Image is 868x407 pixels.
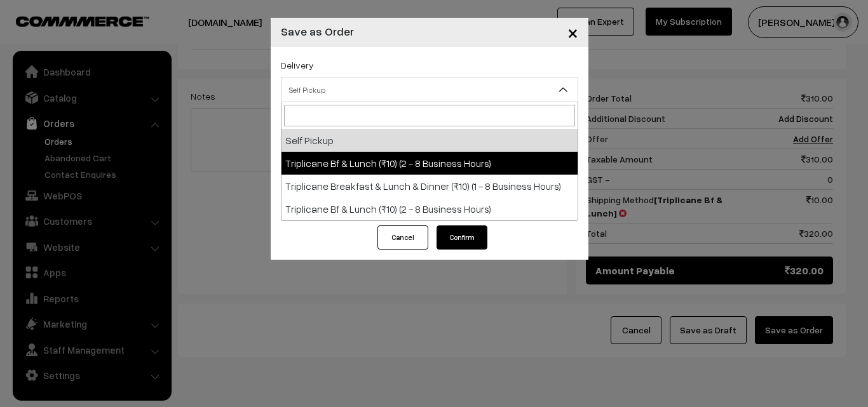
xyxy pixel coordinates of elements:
button: Cancel [377,225,428,250]
label: Delivery [281,58,314,72]
li: Triplicane Bf & Lunch (₹10) (2 - 8 Business Hours) [281,197,578,220]
span: Self Pickup [281,79,578,101]
span: × [567,20,578,44]
button: Close [557,13,588,52]
span: Self Pickup [281,77,578,102]
h4: Save as Order [281,23,354,40]
li: Self Pickup [281,129,578,152]
li: Triplicane Bf & Lunch (₹10) (2 - 8 Business Hours) [281,152,578,175]
button: Confirm [437,225,487,250]
li: Triplicane Breakfast & Lunch & Dinner (₹10) (1 - 8 Business Hours) [281,175,578,197]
